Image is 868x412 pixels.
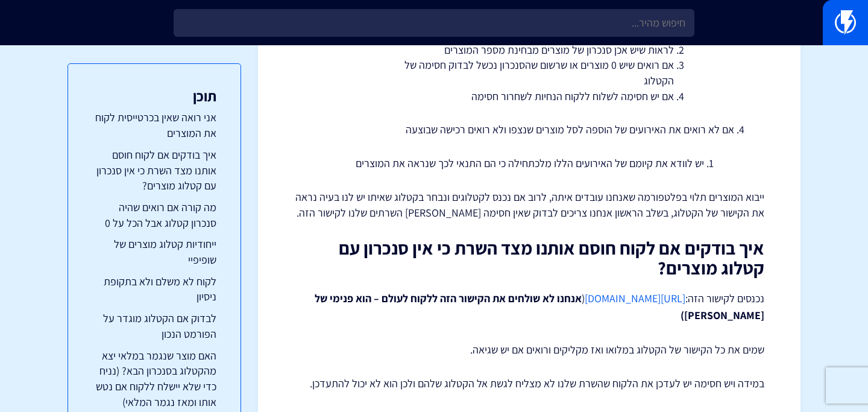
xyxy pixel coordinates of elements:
[92,88,216,104] h3: תוכן
[92,110,216,141] a: אני רואה שאין בכרטייסית לקוח את המוצרים
[92,311,216,341] a: לבדוק אם הקטלוג מוגדר על הפורמט הנכון
[92,200,216,230] a: מה קורה אם רואים שהיה סנכרון קטלוג אבל הכל על 0
[294,342,764,358] p: שמים את כל הקישור של הקטלוג במלואו ואז מקליקים ורואים אם יש שגיאה.
[92,348,216,410] a: האם מוצר שנגמר במלאי יצא מהקטלוג בסנכרון הבא? (נניח כדי שלא יישלח ללקוח אם נטש אותו ומאז נגמר המלאי)
[324,122,734,171] li: אם לא רואים את האירועים של הוספה לסל מוצרים שנצפו ולא רואים רכישה שבוצעה
[385,89,674,104] li: אם יש חסימה לשלוח ללקוח הנחיות לשחרור חסימה
[294,376,764,391] p: במידה ויש חסימה יש לעדכן את הלקוח שהשרת שלנו לא מצליח לגשת אל הקטלוג שלהם ולכן הוא לא יכול להתעדכן.
[174,9,694,37] input: חיפוש מהיר...
[354,156,704,171] li: יש לוודא את קיומם של האירועים הללו מלכתחילה כי הם התנאי לכך שנראה את המוצרים
[294,189,764,220] p: ייבוא המוצרים תלוי בפלטפורמה שאנחנו עובדים איתה, לרוב אם נכנס לקטלוגים ונבחר בקטלוג שאיתו יש לנו ...
[92,274,216,305] a: לקוח לא משלם ולא בתקופת ניסיון
[92,147,216,194] a: איך בודקים אם לקוח חוסם אותנו מצד השרת כי אין סנכרון עם קטלוג מוצרים?
[385,57,674,88] li: אם רואים שיש 0 מוצרים או שרשום שהסנכרון נכשל לבדוק חסימה של הקטלוג
[294,290,764,324] p: נכנסים לקישור הזה: (
[92,236,216,267] a: ייחודיות קטלוג מוצרים של שופיפיי
[315,291,764,322] strong: אנחנו לא שולחים את הקישור הזה ללקוח לעולם – הוא פנימי של [PERSON_NAME])
[385,42,674,58] li: לראות שיש אכן סנכרון של מוצרים מבחינת מספר המוצרים
[585,291,685,305] a: [URL][DOMAIN_NAME]
[294,238,764,278] h2: איך בודקים אם לקוח חוסם אותנו מצד השרת כי אין סנכרון עם קטלוג מוצרים?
